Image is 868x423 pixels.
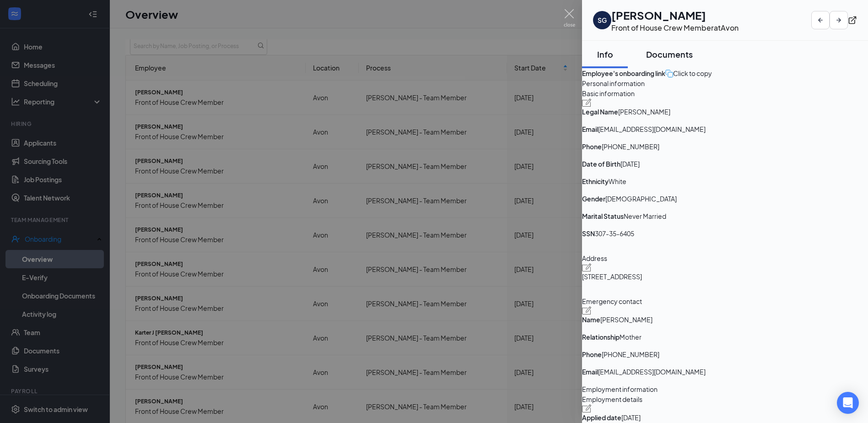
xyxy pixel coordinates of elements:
[582,253,868,263] span: Address
[620,332,642,342] span: Mother
[582,141,602,152] span: Phone
[665,70,673,77] img: click-to-copy.71757273a98fde459dfc.svg
[582,124,598,134] span: Email
[834,16,843,25] svg: ArrowRight
[848,16,857,25] svg: ExternalLink
[811,11,830,29] button: ArrowLeftNew
[582,176,609,186] span: Ethnicity
[624,211,666,221] span: Never Married
[582,107,618,117] span: Legal Name
[582,271,642,282] span: [STREET_ADDRESS]
[582,384,868,394] span: Employment information
[582,412,621,423] span: Applied date
[582,211,624,221] span: Marital Status
[598,367,706,377] span: [EMAIL_ADDRESS][DOMAIN_NAME]
[611,23,739,33] div: Front of House Crew Member at Avon
[602,349,659,359] span: [PHONE_NUMBER]
[582,315,600,325] span: Name
[598,124,706,134] span: [EMAIL_ADDRESS][DOMAIN_NAME]
[600,315,652,325] span: [PERSON_NAME]
[582,159,620,169] span: Date of Birth
[595,228,634,239] span: 307-35-6405
[582,349,602,359] span: Phone
[848,11,857,29] button: ExternalLink
[646,49,693,60] div: Documents
[582,88,868,98] span: Basic information
[582,78,868,88] span: Personal information
[611,7,739,23] h1: [PERSON_NAME]
[605,194,677,204] span: [DEMOGRAPHIC_DATA]
[582,194,605,204] span: Gender
[665,68,712,78] button: Click to copy
[591,49,619,60] div: Info
[620,159,640,169] span: [DATE]
[816,16,825,25] svg: ArrowLeftNew
[582,68,665,78] span: Employee's onboarding link
[582,332,620,342] span: Relationship
[582,228,595,239] span: SSN
[621,412,641,423] span: [DATE]
[830,11,848,29] button: ArrowRight
[582,394,868,404] span: Employment details
[602,141,659,152] span: [PHONE_NUMBER]
[582,367,598,377] span: Email
[609,176,626,186] span: White
[598,16,607,25] div: SG
[837,392,859,414] div: Open Intercom Messenger
[582,296,868,306] span: Emergency contact
[618,107,670,117] span: [PERSON_NAME]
